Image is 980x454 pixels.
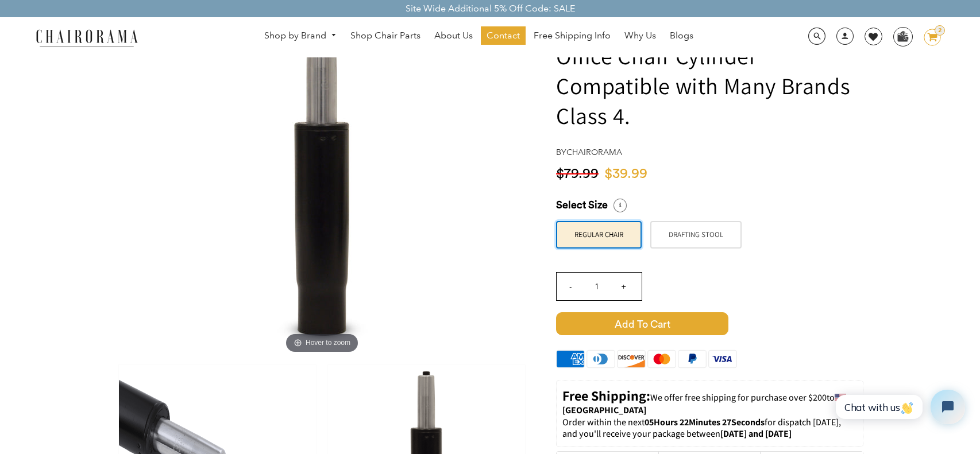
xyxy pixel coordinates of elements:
p: Order within the next for dispatch [DATE], and you'll receive your package between [562,417,857,441]
nav: DesktopNavigation [193,26,765,48]
span: We offer free shipping for purchase over $200 [650,391,827,403]
div: 2 [935,25,945,36]
iframe: Tidio Chat [823,380,975,434]
a: 2 [915,29,941,46]
a: Shop by Brand [258,27,342,45]
button: Add to Cart [556,312,863,335]
span: Add to Cart [556,312,728,335]
label: Drafting stool [650,221,742,249]
img: Office Chair Cylinder Compatible with Many Brands Class 4. - chairorama [150,12,495,356]
span: Why Us [624,30,656,42]
a: Blogs [664,26,699,45]
span: About Us [434,30,473,42]
span: Free Shipping Info [534,30,611,42]
span: $79.99 [556,167,599,181]
a: Shop Chair Parts [345,26,426,45]
a: Contact [481,26,526,45]
strong: [DATE] and [DATE] [720,428,792,440]
img: WhatsApp_Image_2024-07-12_at_16.23.01.webp [894,28,912,45]
strong: [GEOGRAPHIC_DATA] [562,404,646,416]
span: Select Size [556,199,608,212]
a: chairorama [566,147,622,157]
span: 05Hours 22Minutes 27Seconds [645,416,765,428]
h4: by [556,148,863,157]
h1: Office Chair Cylinder Compatible with Many Brands Class 4. [556,41,863,130]
img: chairorama [29,28,144,48]
strong: Free Shipping: [562,386,650,405]
a: Free Shipping Info [528,26,616,45]
span: $39.99 [604,167,647,181]
span: Shop Chair Parts [350,30,420,42]
p: to [562,387,857,417]
i: Select a Size [614,199,627,212]
a: Why Us [619,26,662,45]
label: Regular chair [556,221,642,249]
span: Blogs [670,30,693,42]
a: About Us [429,26,479,45]
span: Contact [487,30,520,42]
input: - [557,273,584,300]
a: Office Chair Cylinder Compatible with Many Brands Class 4. - chairoramaHover to zoom [150,177,495,189]
input: + [609,273,637,300]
